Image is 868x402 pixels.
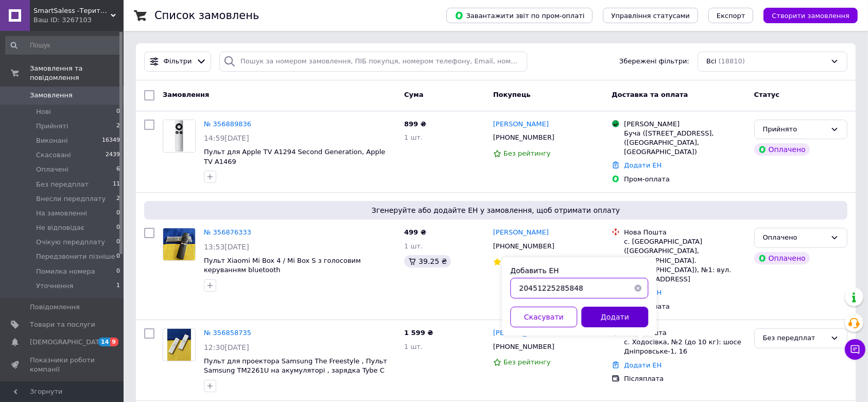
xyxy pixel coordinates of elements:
div: Нова Пошта [624,228,745,237]
span: 6 [116,165,120,174]
span: (18810) [719,57,745,65]
span: 12:30[DATE] [204,343,249,351]
button: Управління статусами [603,8,698,23]
span: Статус [754,91,780,98]
span: 14:59[DATE] [204,134,249,142]
span: Без передплат [36,180,89,189]
div: [PHONE_NUMBER] [491,240,557,253]
div: с. Ходосівка, №2 (до 10 кг): шосе Дніпровське-1, 16 [624,338,745,356]
span: 899 ₴ [404,120,426,128]
span: Без рейтингу [504,149,551,157]
a: Фото товару [163,120,196,153]
a: № 356876333 [204,228,251,236]
a: № 356858735 [204,329,251,337]
div: [PHONE_NUMBER] [491,131,557,144]
img: Фото товару [163,120,195,152]
span: SmartSaless -Територія розумних продажів. Інтернет магазин електроніки та товарів для відпочінку [33,6,111,15]
span: 0 [116,223,120,232]
div: [PHONE_NUMBER] [491,340,557,354]
span: 1 [116,281,120,291]
button: Експорт [708,8,754,23]
div: Прийнято [763,124,826,135]
span: Передзвонити пізніше [36,252,115,261]
span: 14 [98,338,110,346]
span: Доставка та оплата [612,91,688,98]
div: Буча ([STREET_ADDRESS], ([GEOGRAPHIC_DATA], [GEOGRAPHIC_DATA]) [624,129,745,157]
span: Скасовані [36,150,71,160]
div: с. [GEOGRAPHIC_DATA] ([GEOGRAPHIC_DATA], [GEOGRAPHIC_DATA]. [GEOGRAPHIC_DATA]), №1: вул. [STREET_... [624,237,745,284]
a: Фото товару [163,328,196,361]
span: 499 ₴ [404,228,426,236]
div: Пром-оплата [624,175,745,184]
span: Замовлення та повідомлення [30,64,124,82]
span: 1 шт. [404,242,423,250]
span: Нові [36,107,51,116]
span: Покупець [493,91,531,98]
button: Завантажити звіт по пром-оплаті [446,8,593,23]
span: Завантажити звіт по пром-оплаті [455,11,584,20]
span: Повідомлення [30,303,80,312]
span: Оплачені [36,165,68,174]
span: Внесли передплату [36,194,106,204]
a: [PERSON_NAME] [493,228,549,238]
img: Фото товару [167,329,192,361]
span: 9 [110,338,118,346]
span: Замовлення [30,91,73,100]
span: Очікую передплату [36,238,105,247]
span: Управління статусами [611,12,690,20]
span: 0 [116,107,120,116]
span: Помилка номера [36,267,95,276]
div: Післяплата [624,374,745,383]
div: Оплачено [754,143,810,156]
span: Прийняті [36,122,68,131]
button: Додати [581,307,648,327]
span: Уточнення [36,281,73,291]
div: Без передплат [763,333,826,344]
span: Без рейтингу [504,358,551,366]
div: Ваш ID: 3267103 [33,15,124,25]
span: Показники роботи компанії [30,356,95,374]
label: Добавить ЕН [510,266,559,275]
span: Не відповідає [36,223,84,232]
input: Пошук за номером замовлення, ПІБ покупця, номером телефону, Email, номером накладної [219,52,527,72]
span: На замовленні [36,209,87,218]
span: Збережені фільтри: [619,57,689,66]
span: 13:53[DATE] [204,243,249,251]
span: Cума [404,91,423,98]
span: 0 [116,267,120,276]
img: Фото товару [163,228,195,260]
a: Пульт Xiaomi Mi Box 4 / Mi Box S з голосовим керуванням bluetooth [204,257,361,274]
button: Створити замовлення [763,8,858,23]
button: Скасувати [510,307,577,327]
a: [PERSON_NAME] [493,328,549,338]
span: Виконані [36,136,68,145]
a: Створити замовлення [753,11,858,19]
div: Пром-оплата [624,302,745,311]
span: 0 [116,252,120,261]
button: Чат з покупцем [845,339,865,360]
span: 2439 [106,150,120,160]
a: Додати ЕН [624,161,662,169]
div: [PERSON_NAME] [624,120,745,129]
a: № 356889836 [204,120,251,128]
a: [PERSON_NAME] [493,120,549,129]
span: Створити замовлення [772,12,849,20]
span: Фільтри [164,57,192,66]
span: Згенеруйте або додайте ЕН у замовлення, щоб отримати оплату [148,205,843,215]
span: [DEMOGRAPHIC_DATA] [30,338,106,347]
a: Додати ЕН [624,361,662,369]
span: Всі [706,57,717,66]
span: 2 [116,122,120,131]
span: Товари та послуги [30,320,95,329]
div: 39.25 ₴ [404,255,451,267]
span: 1 шт. [404,343,423,350]
span: Замовлення [163,91,209,98]
span: 1 шт. [404,133,423,141]
a: Пульт для Apple TV A1294 Second Generation, Apple TV A1469 [204,148,385,165]
div: Оплачено [754,252,810,264]
span: 2 [116,194,120,204]
a: Пульт для проектора Samsung The Freestyle , Пульт Samsung TM2261U на акумуляторі , зарядка Tybe С [204,357,387,375]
